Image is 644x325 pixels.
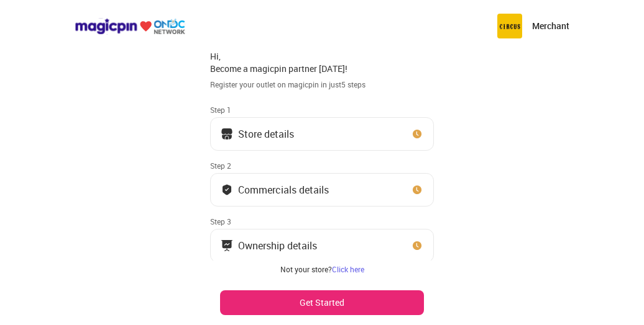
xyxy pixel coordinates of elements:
img: commercials_icon.983f7837.svg [221,239,233,252]
div: Step 2 [210,161,434,171]
button: Store details [210,117,434,151]
div: Hi, Become a magicpin partner [DATE]! [210,50,434,74]
div: Step 1 [210,105,434,115]
img: clock_icon_new.67dbf243.svg [411,184,423,196]
img: circus.b677b59b.png [497,14,522,38]
div: Commercials details [238,187,329,193]
img: clock_icon_new.67dbf243.svg [411,239,423,252]
img: ondc-logo-new-small.8a59708e.svg [75,18,185,35]
p: Merchant [532,20,569,32]
button: Commercials details [210,173,434,207]
div: Step 3 [210,216,434,226]
img: bank_details_tick.fdc3558c.svg [221,184,233,196]
div: Ownership details [238,243,317,249]
img: storeIcon.9b1f7264.svg [221,128,233,140]
img: clock_icon_new.67dbf243.svg [411,128,423,140]
div: Store details [238,131,294,137]
button: Get Started [220,290,424,315]
a: Click here [332,264,364,274]
button: Ownership details [210,229,434,262]
span: Not your store? [280,264,332,274]
div: Register your outlet on magicpin in just 5 steps [210,79,434,90]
